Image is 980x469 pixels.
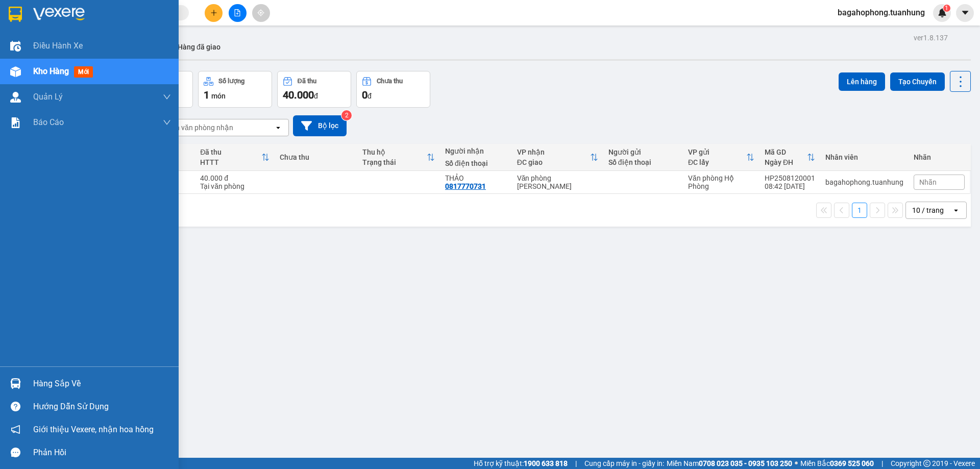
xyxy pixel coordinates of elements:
[298,78,316,85] div: Đã thu
[341,110,352,120] sup: 2
[575,458,577,469] span: |
[163,118,171,127] span: down
[293,115,347,136] button: Bộ lọc
[839,72,885,91] button: Lên hàng
[800,458,874,469] span: Miền Bắc
[608,148,678,156] div: Người gửi
[11,425,20,434] span: notification
[33,66,69,76] span: Kho hàng
[829,6,933,19] span: bagahophong.tuanhung
[229,4,247,22] button: file-add
[200,148,261,156] div: Đã thu
[200,174,269,182] div: 40.000 đ
[445,174,507,182] div: THẢO
[10,66,21,77] img: warehouse-icon
[952,206,960,214] svg: open
[11,402,20,411] span: question-circle
[204,89,209,101] span: 1
[688,174,754,190] div: Văn phòng Hộ Phòng
[33,423,154,436] span: Giới thiệu Vexere, nhận hoa hồng
[825,153,903,161] div: Nhân viên
[923,460,930,467] span: copyright
[584,458,664,469] span: Cung cấp máy in - giấy in:
[759,144,820,171] th: Toggle SortBy
[445,147,507,155] div: Người nhận
[200,158,261,166] div: HTTT
[169,35,229,59] button: Hàng đã giao
[517,148,590,156] div: VP nhận
[211,92,226,100] span: món
[10,117,21,128] img: solution-icon
[163,122,233,133] div: Chọn văn phòng nhận
[257,9,264,16] span: aim
[445,182,486,190] div: 0817770731
[517,158,590,166] div: ĐC giao
[608,158,678,166] div: Số điện thoại
[362,89,367,101] span: 0
[33,116,64,129] span: Báo cáo
[825,178,903,186] div: bagahophong.tuanhung
[524,459,568,467] strong: 1900 633 818
[512,144,603,171] th: Toggle SortBy
[283,89,314,101] span: 40.000
[938,8,947,17] img: icon-new-feature
[961,8,970,17] span: caret-down
[198,71,272,108] button: Số lượng1món
[10,92,21,103] img: warehouse-icon
[765,148,807,156] div: Mã GD
[357,144,440,171] th: Toggle SortBy
[362,148,427,156] div: Thu hộ
[914,153,965,161] div: Nhãn
[195,144,275,171] th: Toggle SortBy
[688,148,746,156] div: VP gửi
[795,461,798,465] span: ⚪️
[314,92,318,100] span: đ
[33,399,171,414] div: Hướng dẫn sử dụng
[205,4,223,22] button: plus
[234,9,241,16] span: file-add
[474,458,568,469] span: Hỗ trợ kỹ thuật:
[33,376,171,391] div: Hàng sắp về
[914,32,948,43] div: ver 1.8.137
[956,4,974,22] button: caret-down
[683,144,759,171] th: Toggle SortBy
[765,174,815,182] div: HP2508120001
[912,205,944,215] div: 10 / trang
[367,92,372,100] span: đ
[33,445,171,460] div: Phản hồi
[945,5,948,12] span: 1
[943,5,950,12] sup: 1
[830,459,874,467] strong: 0369 525 060
[10,41,21,52] img: warehouse-icon
[33,39,83,52] span: Điều hành xe
[667,458,792,469] span: Miền Nam
[919,178,937,186] span: Nhãn
[688,158,746,166] div: ĐC lấy
[699,459,792,467] strong: 0708 023 035 - 0935 103 250
[218,78,244,85] div: Số lượng
[274,124,282,132] svg: open
[362,158,427,166] div: Trạng thái
[252,4,270,22] button: aim
[280,153,352,161] div: Chưa thu
[200,182,269,190] div: Tại văn phòng
[277,71,351,108] button: Đã thu40.000đ
[377,78,403,85] div: Chưa thu
[33,90,63,103] span: Quản Lý
[74,66,93,78] span: mới
[765,182,815,190] div: 08:42 [DATE]
[890,72,945,91] button: Tạo Chuyến
[11,448,20,457] span: message
[765,158,807,166] div: Ngày ĐH
[445,159,507,167] div: Số điện thoại
[881,458,883,469] span: |
[163,93,171,101] span: down
[356,71,430,108] button: Chưa thu0đ
[210,9,217,16] span: plus
[517,174,598,190] div: Văn phòng [PERSON_NAME]
[852,203,867,218] button: 1
[10,378,21,389] img: warehouse-icon
[9,7,22,22] img: logo-vxr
